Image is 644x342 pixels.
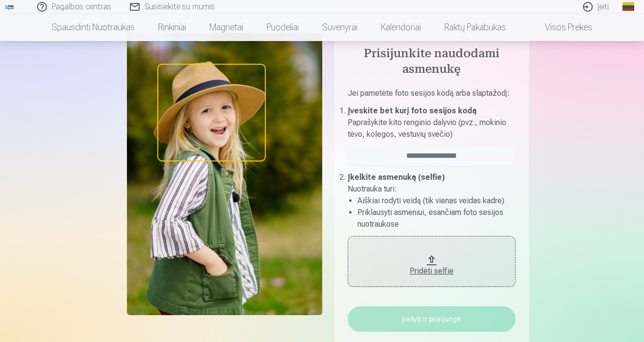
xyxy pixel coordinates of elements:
[4,4,15,10] img: /fa2
[146,14,198,41] a: Rinkiniai
[518,14,604,41] a: Visos prekės
[348,172,445,182] b: Įkelkite asmenuką (selfie)
[348,306,516,332] button: Įrašyti ir prisijungti
[348,87,516,105] p: Jei pametėte foto sesijos kodą arba slaptažodį :
[369,14,433,41] a: Kalendoriai
[433,14,518,41] a: Raktų pakabukas
[198,14,255,41] a: Magnetai
[311,14,369,41] a: Suvenyrai
[357,265,506,277] div: Pridėti selfie
[348,236,516,287] button: Pridėti selfie
[357,207,516,230] li: Priklausyti asmeniui, esančiam foto sesijos nuotraukose
[348,117,516,140] p: Paprašykite kito renginio dalyvio (pvz., mokinio tėvo, kolegos, vestuvių svečio)
[40,14,146,41] a: Spausdinti nuotraukas
[348,183,516,195] p: Nuotrauka turi :
[255,14,311,41] a: Puodeliai
[357,195,516,207] li: Aiškiai rodyti veidą (tik vienas veidas kadre)
[348,106,477,115] b: Įveskite bet kurį foto sesijos kodą
[348,46,516,78] h4: Prisijunkite naudodami asmenukę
